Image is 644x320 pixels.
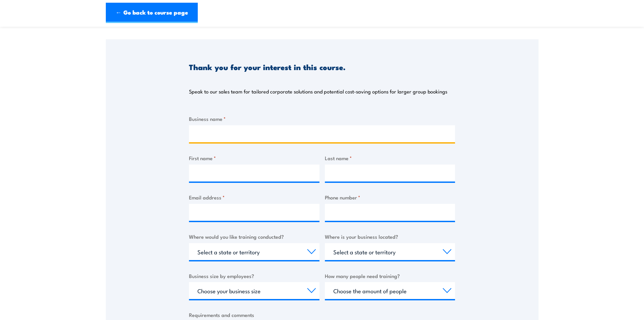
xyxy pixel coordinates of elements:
label: Phone number [325,193,455,201]
label: How many people need training? [325,272,455,280]
label: Email address [189,193,319,201]
label: Last name [325,154,455,162]
label: Requirements and comments [189,311,455,319]
a: ← Go back to course page [106,3,198,23]
label: Where would you like training conducted? [189,233,319,240]
h3: Thank you for your interest in this course. [189,63,345,71]
label: Where is your business located? [325,233,455,240]
label: Business size by employees? [189,272,319,280]
label: Business name [189,115,455,123]
label: First name [189,154,319,162]
p: Speak to our sales team for tailored corporate solutions and potential cost-saving options for la... [189,88,447,95]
